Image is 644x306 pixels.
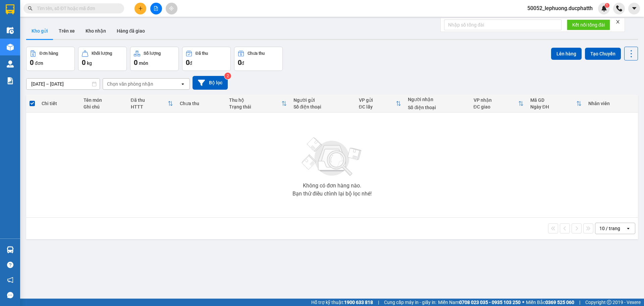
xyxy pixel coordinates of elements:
span: | [579,299,580,306]
div: VP nhận [474,97,518,103]
span: Cung cấp máy in - giấy in: [384,299,436,306]
button: Khối lượng0kg [78,47,127,71]
span: notification [7,277,13,283]
strong: 1900 633 818 [344,300,373,305]
span: | [378,299,379,306]
div: Người nhận [408,97,467,102]
div: Mã GD [530,97,576,103]
img: logo-vxr [6,4,14,14]
th: Toggle SortBy [127,95,177,113]
button: Đã thu0đ [182,47,231,71]
span: copyright [607,300,611,305]
span: 0 [82,58,86,67]
sup: 1 [605,3,609,8]
span: close [615,19,620,24]
div: Số lượng [144,51,161,56]
span: đ [190,60,192,66]
button: file-add [150,3,162,14]
div: Đơn hàng [40,51,58,56]
button: Hàng đã giao [111,23,150,39]
div: HTTT [131,104,168,110]
span: kg [87,60,92,66]
strong: 0369 525 060 [545,300,574,305]
button: caret-down [628,3,640,14]
div: Đã thu [131,97,168,103]
div: Tên món [84,97,124,103]
div: Khối lượng [92,51,112,56]
span: search [28,6,33,11]
img: warehouse-icon [7,27,14,34]
div: Trạng thái [229,104,281,110]
div: 10 / trang [599,225,620,232]
span: đ [241,60,244,66]
div: Chưa thu [180,101,222,106]
span: món [139,60,148,66]
span: question-circle [7,262,13,268]
div: Bạn thử điều chỉnh lại bộ lọc nhé! [292,191,372,196]
span: Miền Nam [438,299,521,306]
span: 0 [238,58,241,67]
div: Người gửi [293,97,352,103]
button: Chưa thu0đ [234,47,283,71]
input: Nhập số tổng đài [444,19,561,30]
button: Trên xe [53,23,80,39]
span: đơn [35,60,43,66]
div: ĐC giao [474,104,518,110]
span: 1 [606,3,608,8]
th: Toggle SortBy [527,95,585,113]
svg: open [626,226,631,231]
button: Bộ lọc [193,76,228,90]
div: Ngày ĐH [530,104,576,110]
svg: open [180,81,185,87]
img: phone-icon [616,5,622,11]
button: Lên hàng [551,48,582,60]
span: message [7,292,13,298]
div: Ghi chú [84,104,124,110]
span: aim [169,6,174,11]
img: icon-new-feature [601,5,607,11]
span: 0 [186,58,190,67]
div: Chọn văn phòng nhận [107,81,153,87]
sup: 2 [224,73,231,79]
button: aim [166,3,177,14]
div: ĐC lấy [359,104,396,110]
span: ⚪️ [522,301,524,304]
span: 0 [134,58,138,67]
img: warehouse-icon [7,60,14,68]
div: Thu hộ [229,97,281,103]
span: plus [138,6,143,11]
div: Đã thu [196,51,208,56]
th: Toggle SortBy [226,95,290,113]
button: Số lượng0món [130,47,179,71]
img: svg+xml;base64,PHN2ZyBjbGFzcz0ibGlzdC1wbHVnX19zdmciIHhtbG5zPSJodHRwOi8vd3d3LnczLm9yZy8yMDAwL3N2Zy... [299,133,366,180]
button: Đơn hàng0đơn [26,47,75,71]
div: Số điện thoại [293,104,352,110]
button: Tạo Chuyến [585,48,621,60]
button: Kết nối tổng đài [567,19,610,30]
div: Số điện thoại [408,105,467,110]
button: Kho nhận [80,23,111,39]
span: file-add [154,6,158,11]
img: warehouse-icon [7,246,14,253]
div: Chưa thu [248,51,265,56]
img: solution-icon [7,77,14,84]
th: Toggle SortBy [470,95,527,113]
img: warehouse-icon [7,44,14,51]
input: Select a date range. [26,79,100,89]
th: Toggle SortBy [356,95,405,113]
span: Kết nối tổng đài [572,21,605,29]
button: Kho gửi [26,23,53,39]
span: 0 [30,58,34,67]
div: Nhân viên [588,101,635,106]
span: 50052_lephuong.ducphatth [522,4,598,12]
strong: 0708 023 035 - 0935 103 250 [459,300,521,305]
input: Tìm tên, số ĐT hoặc mã đơn [37,5,116,12]
div: VP gửi [359,97,396,103]
div: Chi tiết [42,101,76,106]
span: Hỗ trợ kỹ thuật: [311,299,373,306]
span: Miền Bắc [526,299,574,306]
div: Không có đơn hàng nào. [303,183,361,188]
button: plus [135,3,146,14]
span: caret-down [631,5,637,11]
